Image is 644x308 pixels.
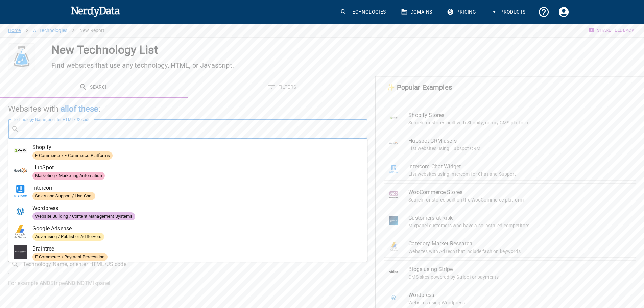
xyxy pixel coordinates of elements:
[534,2,554,22] button: Support and Documentation
[71,5,120,18] img: NerdyData.com
[32,184,362,192] span: Intercom
[408,240,630,248] span: Category Market Research
[397,2,438,22] a: Domains
[408,171,630,177] p: List websites using Intercom for Chat and Support
[408,188,630,196] span: WooCommerce Stores
[408,222,630,229] p: Mixpanel customers who have also installed competitors
[8,279,367,287] p: For example: Stripe Mixpanel
[32,224,362,233] span: Google Adsense
[32,254,108,260] span: E-Commerce / Payment Processing
[32,234,104,240] span: Advertising / Publisher Ad Servers
[587,24,636,37] button: Share Feedback
[408,274,630,280] p: CMS sites powered by Stripe for payments
[384,106,636,129] a: Shopify StoresSearch for stores built with Shopify, or any CMS platform
[40,280,50,286] b: AND
[376,77,457,98] h6: ✨ Popular Examples
[32,193,95,199] span: Sales and Support / Live Chat
[408,196,630,203] p: Search for stores built on the WooCommerce platform
[79,27,105,34] p: New Report
[384,132,636,155] a: Hubspot CRM usersList websites using Hubspot CRM
[384,209,636,232] a: Customers at RiskMixpanel customers who have also installed competitors
[408,137,630,145] span: Hubspot CRM users
[408,163,630,171] span: Intercom Chat Widget
[11,43,32,70] img: logo
[384,235,636,258] a: Category Market ResearchWebsites with AdTech that include fashion keywords
[65,280,88,286] b: AND NOT
[408,265,630,274] span: Blogs using Stripe
[51,60,341,71] h6: Find websites that use any technology, HTML, or Javascript.
[487,2,531,22] button: Products
[408,111,630,119] span: Shopify Stores
[32,152,113,159] span: E-Commerce / E-Commerce Platforms
[408,299,630,306] p: Websites using Wordpress
[408,145,630,152] p: List websites using Hubspot CRM
[32,245,362,253] span: Braintree
[408,248,630,255] p: Websites with AdTech that include fashion keywords
[408,119,630,126] p: Search for stores built with Shopify, or any CMS platform
[384,183,636,206] a: WooCommerce StoresSearch for stores built on the WooCommerce platform
[408,291,630,299] span: Wordpress
[384,260,636,283] a: Blogs using StripeCMS sites powered by Stripe for payments
[61,104,98,114] b: all of these
[51,43,341,57] h4: New Technology List
[32,204,362,212] span: Wordpress
[32,164,362,172] span: HubSpot
[408,214,630,222] span: Customers at Risk
[32,173,105,179] span: Marketing / Marketing Automation
[8,24,105,37] nav: breadcrumb
[32,143,362,151] span: Shopify
[188,76,376,98] button: Filters
[32,213,135,220] span: Website Building / Content Management Systems
[13,117,90,122] label: Technology Name, or enter HTML/JS code
[8,28,21,33] a: Home
[33,28,67,33] a: All Technologies
[384,158,636,181] a: Intercom Chat WidgetList websites using Intercom for Chat and Support
[336,2,391,22] a: Technologies
[8,103,367,114] h5: Websites with :
[443,2,481,22] a: Pricing
[554,2,574,22] button: Account Settings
